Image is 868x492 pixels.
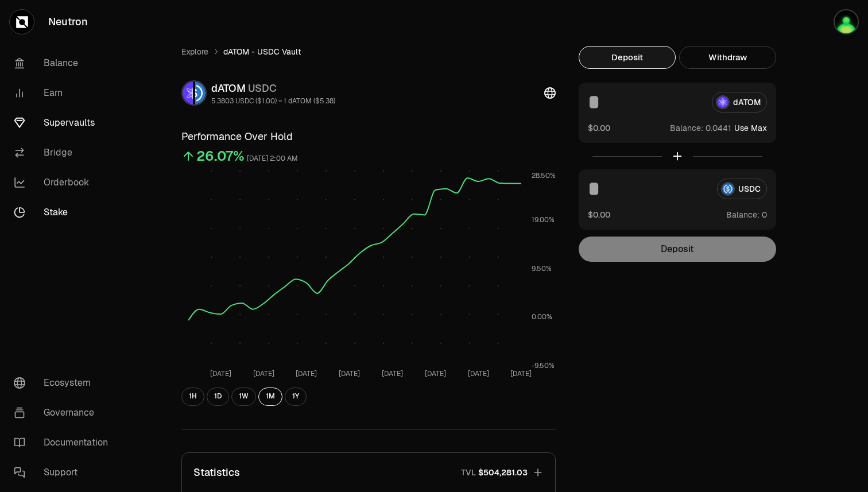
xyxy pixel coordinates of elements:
[296,369,317,378] tspan: [DATE]
[5,48,124,78] a: Balance
[425,369,446,378] tspan: [DATE]
[532,312,552,321] tspan: 0.00%
[181,129,556,145] h3: Performance Over Hold
[468,369,489,378] tspan: [DATE]
[223,46,301,57] span: dATOM - USDC Vault
[193,464,240,481] p: Statistics
[588,208,610,220] button: $0.00
[181,46,556,57] nav: breadcrumb
[532,264,552,273] tspan: 9.50%
[183,82,193,104] img: dATOM Logo
[579,46,676,69] button: Deposit
[5,458,124,487] a: Support
[247,152,298,165] div: [DATE] 2:00 AM
[5,368,124,398] a: Ecosystem
[339,369,360,378] tspan: [DATE]
[734,122,767,134] button: Use Max
[835,10,858,33] img: grauxale1
[478,467,528,478] span: $504,281.03
[5,398,124,428] a: Governance
[285,388,307,406] button: 1Y
[253,369,274,378] tspan: [DATE]
[258,388,282,406] button: 1M
[181,46,208,57] a: Explore
[5,168,124,197] a: Orderbook
[211,80,335,96] div: dATOM
[210,369,231,378] tspan: [DATE]
[532,215,555,224] tspan: 19.00%
[5,138,124,168] a: Bridge
[5,108,124,138] a: Supervaults
[211,96,335,106] div: 5.3803 USDC ($1.00) = 1 dATOM ($5.38)
[670,122,703,134] span: Balance:
[532,361,555,370] tspan: -9.50%
[231,388,256,406] button: 1W
[588,122,610,134] button: $0.00
[532,171,556,180] tspan: 28.50%
[181,388,204,406] button: 1H
[196,147,245,165] div: 26.07%
[679,46,776,69] button: Withdraw
[726,209,759,220] span: Balance:
[510,369,532,378] tspan: [DATE]
[382,369,403,378] tspan: [DATE]
[5,78,124,108] a: Earn
[461,467,476,478] p: TVL
[5,428,124,458] a: Documentation
[248,82,277,95] span: USDC
[182,453,555,492] button: StatisticsTVL$504,281.03
[207,388,229,406] button: 1D
[5,197,124,227] a: Stake
[195,82,206,104] img: USDC Logo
